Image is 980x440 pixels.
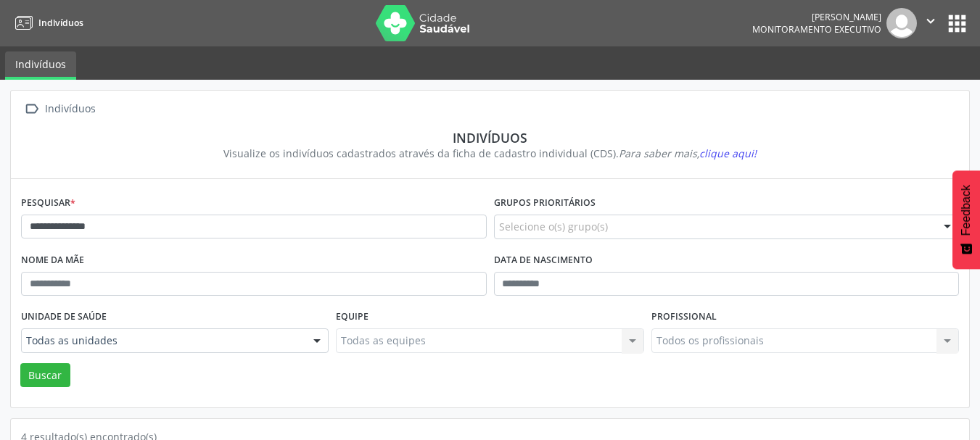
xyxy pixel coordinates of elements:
[494,192,596,215] label: Grupos prioritários
[21,306,107,328] label: Unidade de saúde
[21,249,84,272] label: Nome da mãe
[752,11,881,23] div: [PERSON_NAME]
[494,249,593,272] label: Data de nascimento
[699,146,757,160] span: clique aqui!
[21,99,98,120] a:  Indivíduos
[10,11,83,35] a: Indivíduos
[26,333,299,348] span: Todas as unidades
[21,192,75,215] label: Pesquisar
[944,11,970,36] button: apps
[886,8,917,38] img: img
[619,146,757,160] i: Para saber mais,
[31,130,949,146] div: Indivíduos
[336,306,368,328] label: Equipe
[917,8,944,38] button: 
[21,99,42,120] i: 
[20,363,70,388] button: Buscar
[42,99,98,120] div: Indivíduos
[952,170,980,269] button: Feedback - Mostrar pesquisa
[923,13,939,29] i: 
[5,51,76,80] a: Indivíduos
[752,23,881,36] span: Monitoramento Executivo
[499,219,608,234] span: Selecione o(s) grupo(s)
[38,17,83,29] span: Indivíduos
[31,146,949,161] div: Visualize os indivíduos cadastrados através da ficha de cadastro individual (CDS).
[960,185,973,236] span: Feedback
[651,306,717,328] label: Profissional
